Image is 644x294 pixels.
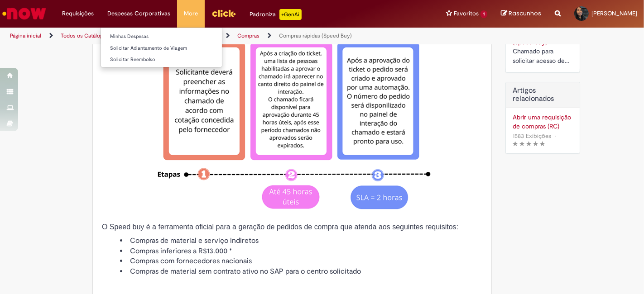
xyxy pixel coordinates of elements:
[120,236,482,246] li: Compras de material e serviço indiretos
[102,223,458,231] span: O Speed buy é a ferramenta oficial para a geração de pedidos de compra que atenda aos seguintes r...
[481,10,487,18] span: 1
[184,9,198,18] span: More
[101,43,222,53] a: Solicitar Adiantamento de Viagem
[279,9,302,20] p: +GenAi
[101,55,222,65] a: Solicitar Reembolso
[61,32,109,39] a: Todos os Catálogos
[509,9,541,18] span: Rascunhos
[62,9,94,18] span: Requisições
[454,9,479,18] span: Favoritos
[101,27,222,67] ul: Despesas Corporativas
[101,32,222,42] a: Minhas Despesas
[237,32,260,39] a: Compras
[250,9,302,20] div: Padroniza
[553,130,558,142] span: •
[120,256,482,266] li: Compras com fornecedores nacionais
[591,9,637,17] span: [PERSON_NAME]
[513,87,573,103] h3: Artigos relacionados
[120,266,482,277] li: Compras de material sem contrato ativo no SAP para o centro solicitado
[513,132,551,140] span: 1583 Exibições
[7,28,423,44] ul: Trilhas de página
[501,9,541,18] a: Rascunhos
[120,246,482,256] li: Compras inferiores a R$13.000 *
[513,113,573,131] a: Abrir uma requisição de compras (RC)
[513,47,573,66] div: Chamado para solicitar acesso de aprovador ao ticket de Speed buy
[10,32,41,39] a: Página inicial
[1,5,48,23] img: ServiceNow
[211,6,236,20] img: click_logo_yellow_360x200.png
[107,9,170,18] span: Despesas Corporativas
[279,32,352,39] a: Compras rápidas (Speed Buy)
